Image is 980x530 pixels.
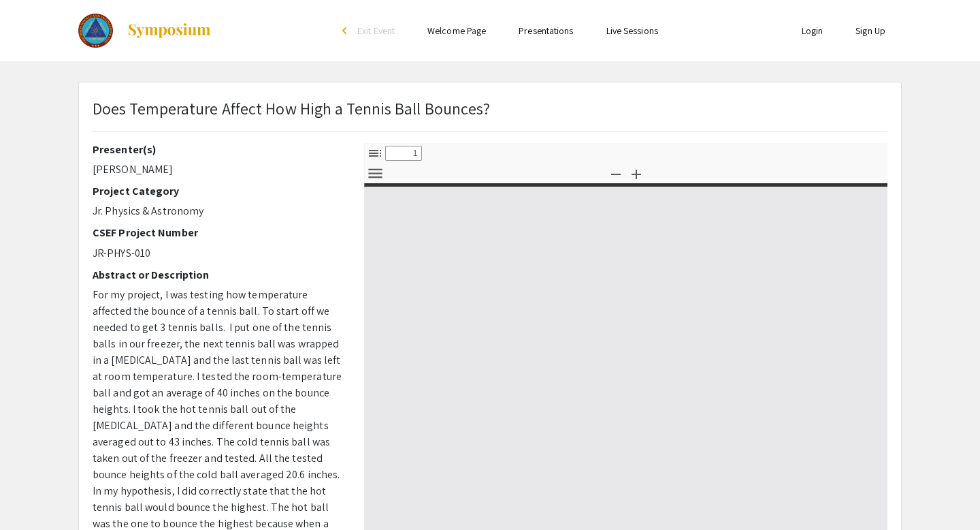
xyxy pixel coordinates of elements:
p: Jr. Physics & Astronomy [93,203,344,219]
a: Login [802,25,823,37]
a: Sign Up [855,25,885,37]
a: Live Sessions [606,25,658,37]
h2: Presenter(s) [93,143,344,156]
img: Symposium by ForagerOne [127,22,212,39]
input: Page [385,146,422,161]
p: Does Temperature Affect How High a Tennis Ball Bounces? [93,96,491,121]
h2: Project Category [93,185,344,198]
button: Zoom In [625,163,648,183]
span: Exit Event [357,25,395,37]
div: arrow_back_ios [342,27,350,35]
a: The 2023 Colorado Science & Engineering Fair [78,14,212,48]
h2: Abstract or Description [93,268,344,281]
a: Presentations [519,25,573,37]
button: Tools [363,163,387,183]
h2: CSEF Project Number [93,226,344,239]
button: Zoom Out [604,163,627,183]
img: The 2023 Colorado Science & Engineering Fair [78,14,113,48]
a: Welcome Page [427,25,486,37]
p: JR-PHYS-010 [93,245,344,262]
button: Toggle Sidebar [363,143,387,163]
p: [PERSON_NAME] [93,161,344,178]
